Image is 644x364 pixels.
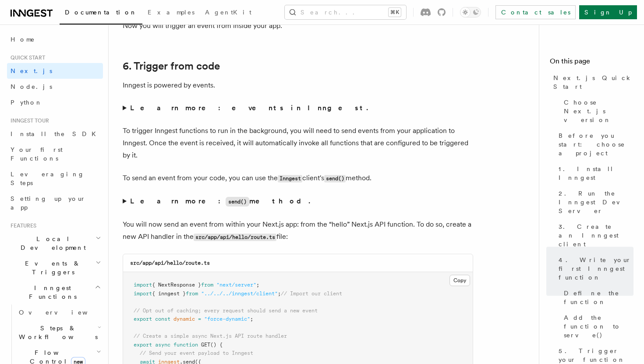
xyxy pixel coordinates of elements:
[201,290,278,297] span: "../../../inngest/client"
[550,70,633,94] a: Next.js Quick Start
[130,260,210,266] code: src/app/api/hello/route.ts
[11,146,63,162] span: Your first Functions
[555,185,633,219] a: 2. Run the Inngest Dev Server
[555,128,633,161] a: Before you start: choose a project
[460,7,481,17] button: Toggle dark mode
[123,102,473,114] summary: Learn more: events in Inngest.
[7,191,103,215] a: Setting up your app
[324,175,346,182] code: send()
[226,197,249,206] code: send()
[564,313,633,339] span: Add the function to serve()
[134,342,152,348] span: export
[11,99,42,106] span: Python
[7,63,103,79] a: Next.js
[560,285,633,310] a: Define the function
[7,231,103,255] button: Local Development
[559,222,633,248] span: 3. Create an Inngest client
[7,54,45,61] span: Quick start
[285,5,406,19] button: Search...⌘K
[19,309,109,316] span: Overview
[186,290,198,297] span: from
[123,79,473,91] p: Inngest is powered by events.
[11,67,52,74] span: Next.js
[15,320,103,345] button: Steps & Workflows
[278,290,281,297] span: ;
[210,342,223,348] span: () {
[7,126,103,142] a: Install the SDK
[7,79,103,94] a: Node.js
[11,35,35,44] span: Home
[555,219,633,252] a: 3. Create an Inngest client
[216,282,256,288] span: "next/server"
[555,161,633,185] a: 1. Install Inngest
[155,316,170,322] span: const
[15,324,98,341] span: Steps & Workflows
[205,9,251,16] span: AgentKit
[140,350,253,356] span: // Send your event payload to Inngest
[134,308,318,314] span: // Opt out of caching; every request should send a new event
[134,290,152,297] span: import
[559,255,633,282] span: 4. Write your first Inngest function
[560,94,633,128] a: Choose Next.js version
[7,117,49,124] span: Inngest tour
[200,3,257,24] a: AgentKit
[201,342,210,348] span: GET
[560,310,633,343] a: Add the function to serve()
[123,60,220,72] a: 6. Trigger from code
[173,342,198,348] span: function
[152,282,201,288] span: { NextResponse }
[250,316,253,322] span: ;
[564,98,633,124] span: Choose Next.js version
[134,316,152,322] span: export
[123,172,473,185] p: To send an event from your code, you can use the client's method.
[579,5,637,19] a: Sign Up
[148,9,195,16] span: Examples
[130,104,370,112] strong: Learn more: events in Inngest.
[7,31,103,47] a: Home
[134,333,287,339] span: // Create a simple async Next.js API route handler
[7,166,103,191] a: Leveraging Steps
[194,234,276,241] code: src/app/api/hello/route.ts
[173,316,195,322] span: dynamic
[7,255,103,280] button: Events & Triggers
[11,83,52,90] span: Node.js
[449,275,470,286] button: Copy
[495,5,576,19] a: Contact sales
[7,222,36,229] span: Features
[123,125,473,161] p: To trigger Inngest functions to run in the background, you will need to send events from your app...
[7,280,103,304] button: Inngest Functions
[198,316,201,322] span: =
[123,195,473,208] summary: Learn more:send()method.
[11,195,86,211] span: Setting up your app
[11,130,101,137] span: Install the SDK
[123,20,473,32] p: Now you will trigger an event from inside your app.
[201,282,213,288] span: from
[7,142,103,166] a: Your first Functions
[7,94,103,110] a: Python
[559,131,633,157] span: Before you start: choose a project
[134,282,152,288] span: import
[142,3,200,24] a: Examples
[11,171,85,186] span: Leveraging Steps
[7,259,96,276] span: Events & Triggers
[281,290,342,297] span: // Import our client
[389,8,401,17] kbd: ⌘K
[7,234,96,252] span: Local Development
[123,218,473,243] p: You will now send an event from within your Next.js app: from the “hello” Next.js API function. T...
[65,9,137,16] span: Documentation
[559,164,633,182] span: 1. Install Inngest
[60,3,142,24] a: Documentation
[559,189,633,215] span: 2. Run the Inngest Dev Server
[278,175,302,182] code: Inngest
[256,282,259,288] span: ;
[204,316,250,322] span: "force-dynamic"
[553,73,633,91] span: Next.js Quick Start
[15,304,103,320] a: Overview
[7,283,95,301] span: Inngest Functions
[130,197,312,205] strong: Learn more: method.
[550,56,633,70] h4: On this page
[155,342,170,348] span: async
[555,252,633,285] a: 4. Write your first Inngest function
[564,289,633,306] span: Define the function
[152,290,186,297] span: { inngest }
